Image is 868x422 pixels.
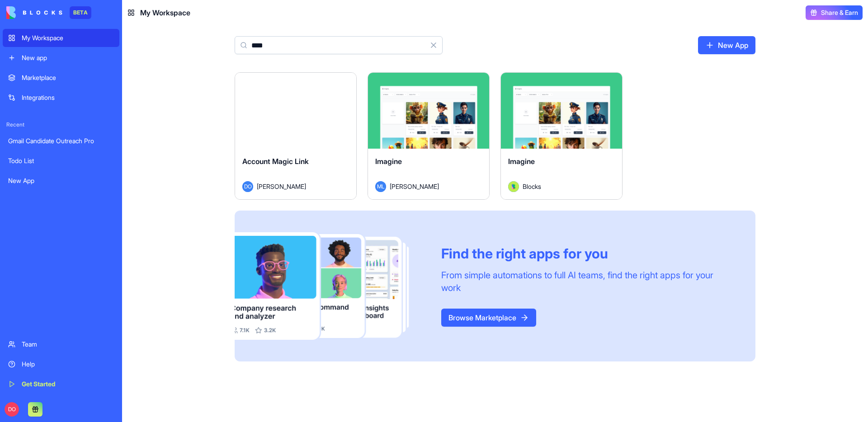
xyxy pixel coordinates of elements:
[3,335,119,353] a: Team
[368,72,490,200] a: ImagineML[PERSON_NAME]
[5,402,19,417] span: DO
[806,5,863,20] button: Share & Earn
[508,157,535,166] span: Imagine
[22,33,114,42] div: My Workspace
[3,121,119,128] span: Recent
[22,53,114,62] div: New app
[22,73,114,82] div: Marketplace
[235,72,357,200] a: Account Magic LinkDO[PERSON_NAME]
[242,157,309,166] span: Account Magic Link
[3,172,119,190] a: New App
[523,182,541,191] span: Blocks
[22,93,114,102] div: Integrations
[3,69,119,87] a: Marketplace
[22,380,114,389] div: Get Started
[441,245,734,262] div: Find the right apps for you
[441,269,734,294] div: From simple automations to full AI teams, find the right apps for your work
[500,72,623,200] a: ImagineAvatarBlocks
[6,6,91,19] a: BETA
[22,360,114,369] div: Help
[375,181,386,192] span: ML
[8,176,114,185] div: New App
[390,182,439,191] span: [PERSON_NAME]
[8,136,114,145] div: Gmail Candidate Outreach Pro
[70,6,91,19] div: BETA
[8,156,114,165] div: Todo List
[3,375,119,393] a: Get Started
[3,89,119,107] a: Integrations
[235,232,427,340] img: Frame_181_egmpey.png
[3,132,119,150] a: Gmail Candidate Outreach Pro
[508,181,519,192] img: Avatar
[698,36,755,54] a: New App
[3,152,119,170] a: Todo List
[6,6,62,19] img: logo
[3,49,119,67] a: New app
[242,181,253,192] span: DO
[3,355,119,373] a: Help
[140,7,190,18] span: My Workspace
[257,182,306,191] span: [PERSON_NAME]
[3,29,119,47] a: My Workspace
[821,8,858,17] span: Share & Earn
[441,309,536,327] a: Browse Marketplace
[22,340,114,349] div: Team
[375,157,402,166] span: Imagine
